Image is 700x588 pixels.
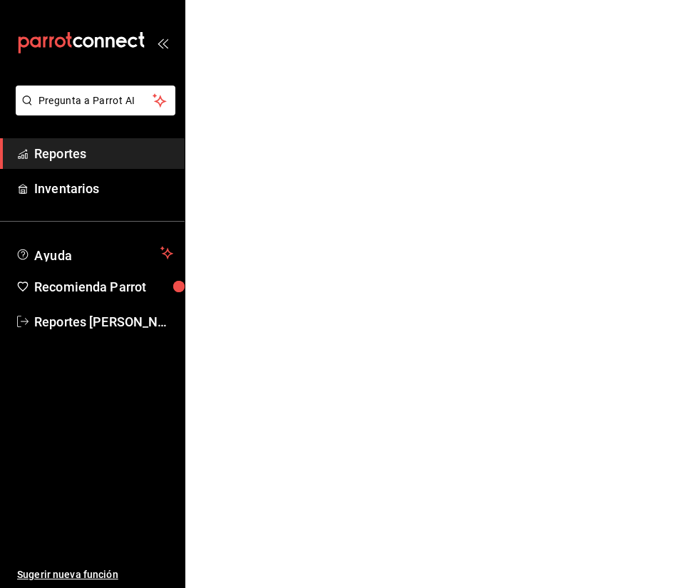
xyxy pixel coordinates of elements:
span: Sugerir nueva función [17,567,173,582]
span: Recomienda Parrot [34,277,173,296]
span: Ayuda [34,244,155,262]
button: Pregunta a Parrot AI [16,86,175,115]
span: Reportes [PERSON_NAME] [34,312,173,331]
a: Pregunta a Parrot AI [10,103,175,118]
span: Inventarios [34,179,173,198]
span: Reportes [34,144,173,163]
span: Pregunta a Parrot AI [38,93,153,108]
button: open_drawer_menu [157,37,168,48]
